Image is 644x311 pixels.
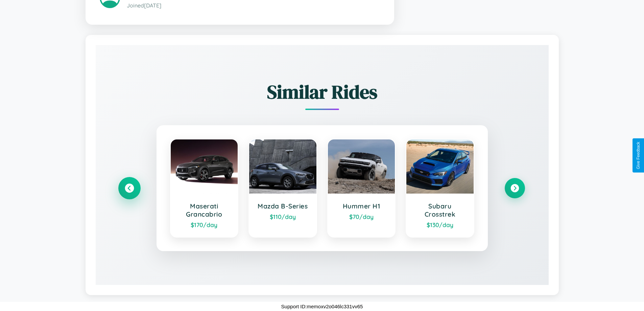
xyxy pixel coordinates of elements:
[413,221,467,228] div: $ 130 /day
[127,1,380,10] p: Joined [DATE]
[335,202,388,210] h3: Hummer H1
[256,213,310,220] div: $ 110 /day
[406,139,474,238] a: Subaru Crosstrek$130/day
[248,139,317,238] a: Mazda B-Series$110/day
[413,202,467,218] h3: Subaru Crosstrek
[327,139,396,238] a: Hummer H1$70/day
[281,302,363,311] p: Support ID: memoxv2o046lc331vv65
[256,202,310,210] h3: Mazda B-Series
[177,202,231,218] h3: Maserati Grancabrio
[177,221,231,228] div: $ 170 /day
[170,139,239,238] a: Maserati Grancabrio$170/day
[119,79,525,105] h2: Similar Rides
[636,142,641,169] div: Give Feedback
[335,213,388,220] div: $ 70 /day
